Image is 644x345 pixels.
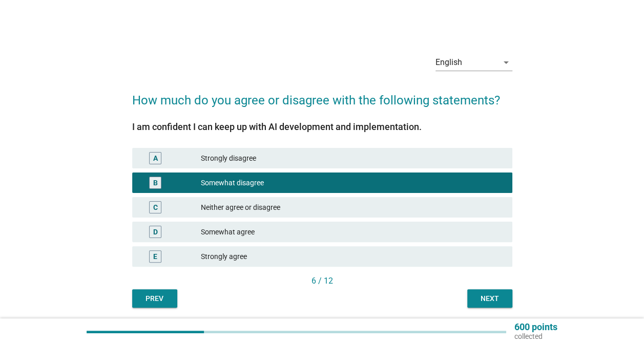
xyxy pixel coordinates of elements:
div: Strongly disagree [201,152,504,164]
button: Prev [132,289,177,308]
p: 600 points [514,322,557,332]
i: arrow_drop_down [500,56,512,69]
div: Neither agree or disagree [201,201,504,213]
div: Somewhat disagree [201,177,504,189]
div: Somewhat agree [201,226,504,238]
div: 6 / 12 [132,275,512,287]
button: Next [467,289,512,308]
div: B [153,178,158,188]
div: C [153,202,158,213]
div: E [153,251,157,262]
h2: How much do you agree or disagree with the following statements? [132,81,512,110]
div: English [435,58,462,67]
div: Strongly agree [201,250,504,263]
div: Next [475,293,504,304]
p: collected [514,332,557,341]
div: Prev [140,293,169,304]
div: I am confident I can keep up with AI development and implementation. [132,120,512,134]
div: A [153,153,158,164]
div: D [153,227,158,238]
